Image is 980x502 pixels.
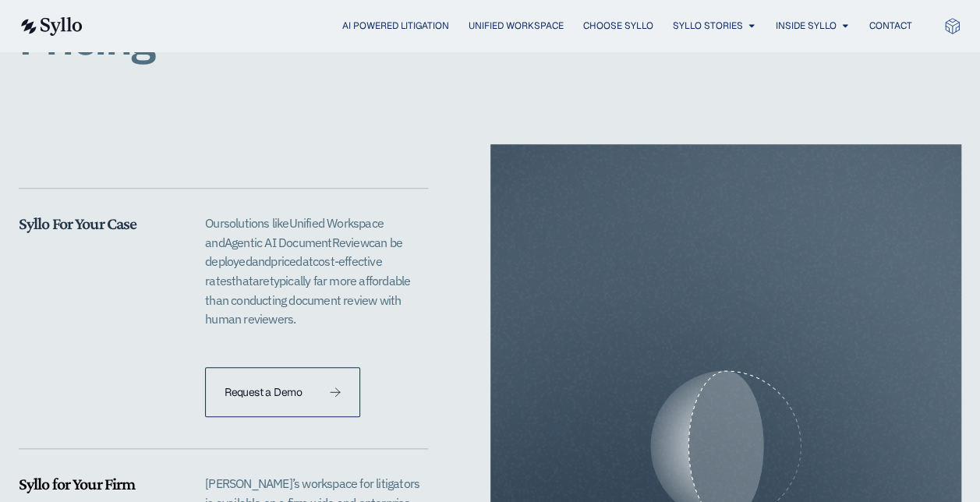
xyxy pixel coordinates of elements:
span: Unified Workspace and [205,215,384,250]
span: typically far more affordable than conducting document review with human reviewers. [205,273,410,327]
span: at [302,253,313,269]
a: AI Powered Litigation [342,19,449,33]
a: Inside Syllo [776,19,837,33]
h1: Pricing [19,12,961,63]
h5: Syllo for Your Firm [19,474,186,494]
span: are [253,273,270,288]
img: syllo [19,17,83,36]
span: ed [289,253,302,269]
span: pric [271,253,289,269]
span: eview [339,235,369,250]
div: Menu Toggle [114,19,912,34]
a: Contact [869,19,912,33]
a: Unified Workspace [469,19,564,33]
span: Request a Demo [225,387,302,398]
span: Our [205,215,224,231]
a: Request a Demo [205,367,360,417]
span: solutions like [224,215,289,231]
span: ocument [286,235,331,250]
span: cost-effective rate [205,253,382,288]
span: s [226,273,232,288]
a: Syllo Stories [673,19,743,33]
span: R [331,235,338,250]
nav: Menu [114,19,912,34]
span: Agentic AI D [225,235,286,250]
h5: Syllo For Your Case [19,214,186,234]
span: that [232,273,253,288]
a: Choose Syllo [583,19,653,33]
span: can be deployed [205,235,402,270]
span: and [252,253,271,269]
